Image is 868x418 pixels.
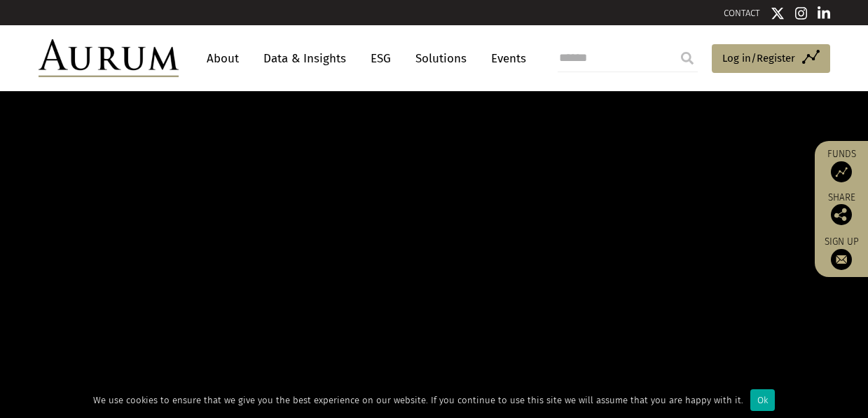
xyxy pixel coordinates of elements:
[712,44,830,74] a: Log in/Register
[364,46,398,72] a: ESG
[822,236,861,270] a: Sign up
[39,39,179,77] img: Aurum
[831,249,852,270] img: Sign up to our newsletter
[673,44,701,72] input: Submit
[771,6,785,20] img: Twitter icon
[200,46,246,72] a: About
[795,6,808,20] img: Instagram icon
[722,50,795,67] span: Log in/Register
[408,46,474,72] a: Solutions
[484,46,526,72] a: Events
[831,161,852,182] img: Access Funds
[822,148,861,182] a: Funds
[831,204,852,225] img: Share this post
[750,389,775,411] div: Ok
[818,6,830,20] img: Linkedin icon
[822,193,861,225] div: Share
[724,8,760,18] a: CONTACT
[256,46,353,72] a: Data & Insights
